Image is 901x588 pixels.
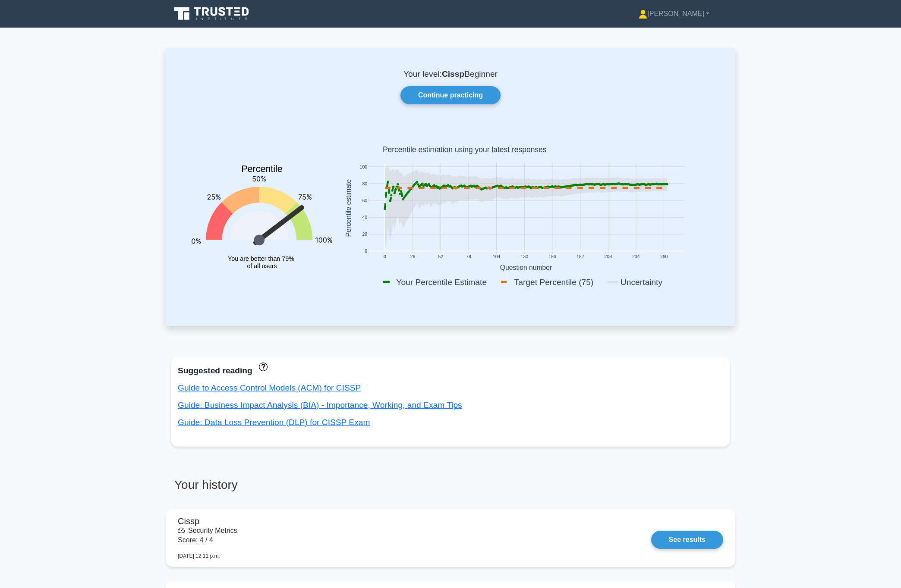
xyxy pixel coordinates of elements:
[365,249,367,254] text: 0
[410,255,416,260] text: 26
[362,198,367,203] text: 60
[345,179,352,237] text: Percentile estimate
[577,255,584,260] text: 182
[521,255,529,260] text: 130
[660,255,668,260] text: 260
[442,69,464,78] b: Cissp
[500,264,552,271] text: Question number
[548,255,556,260] text: 156
[466,255,471,260] text: 78
[178,383,361,392] a: Guide to Access Control Models (ACM) for CISSP
[171,478,445,499] h3: Your history
[228,255,294,262] tspan: You are better than 79%
[186,69,715,79] p: Your level: Beginner
[384,255,386,260] text: 0
[360,165,368,169] text: 100
[493,255,501,260] text: 104
[438,255,443,260] text: 52
[247,263,277,269] tspan: of all users
[618,5,730,22] a: [PERSON_NAME]
[241,164,283,175] text: Percentile
[362,215,367,220] text: 40
[257,362,268,371] a: These concepts have been answered less than 50% correct. The guides disapear when you answer ques...
[651,531,723,549] a: See results
[383,146,547,154] text: Percentile estimation using your latest responses
[605,255,612,260] text: 208
[178,418,370,427] a: Guide: Data Loss Prevention (DLP) for CISSP Exam
[362,181,367,186] text: 80
[400,86,501,104] a: Continue practicing
[178,400,462,410] a: Guide: Business Impact Analysis (BIA) - Importance, Working, and Exam Tips
[178,364,723,378] div: Suggested reading
[362,232,367,237] text: 20
[632,255,640,260] text: 234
